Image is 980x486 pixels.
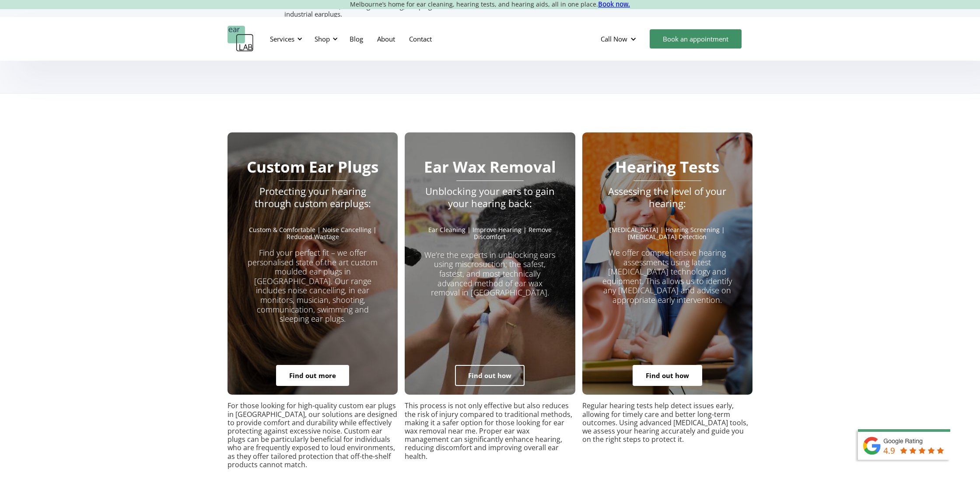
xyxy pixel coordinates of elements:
[601,35,627,43] div: Call Now
[422,241,557,298] p: We’re the experts in unblocking ears using miscrosuction; the safest, fastest, and most technical...
[600,248,735,305] p: We offer comprehensive hearing assessments using latest [MEDICAL_DATA] technology and equipment. ...
[315,35,330,43] div: Shop
[405,402,575,469] p: This process is not only effective but also reduces the risk of injury compared to traditional me...
[615,156,719,177] strong: Hearing Tests
[245,248,380,324] p: Find your perfect fit – we offer personalised state of the art custom moulded ear plugs in [GEOGR...
[424,156,556,177] strong: Ear Wax Removal
[455,365,525,386] a: Find out how
[608,184,726,210] em: Assessing the level of your hearing:
[276,365,349,386] a: Find out more
[309,26,340,52] div: Shop
[370,26,402,52] a: About
[600,226,735,248] p: [MEDICAL_DATA] | Hearing Screening | [MEDICAL_DATA] Detection ‍
[422,226,557,241] p: Ear Cleaning | Improve Hearing | Remove Discomfort
[247,156,378,177] strong: Custom Ear Plugs
[255,184,371,210] em: Protecting your hearing through custom earplugs:
[227,26,254,52] a: home
[425,184,555,210] em: Unblocking your ears to gain your hearing back:
[343,26,370,52] a: Blog
[402,26,439,52] a: Contact
[633,365,702,386] a: Find out how
[582,402,752,469] p: Regular hearing tests help detect issues early, allowing for timely care and better long-term out...
[650,29,742,49] a: Book an appointment
[227,402,398,469] p: For those looking for high-quality custom ear plugs in [GEOGRAPHIC_DATA], our solutions are desig...
[265,26,305,52] div: Services
[594,26,645,52] div: Call Now
[245,226,380,248] p: Custom & Comfortable | Noise Cancelling | Reduced Wastage ‍
[270,35,294,43] div: Services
